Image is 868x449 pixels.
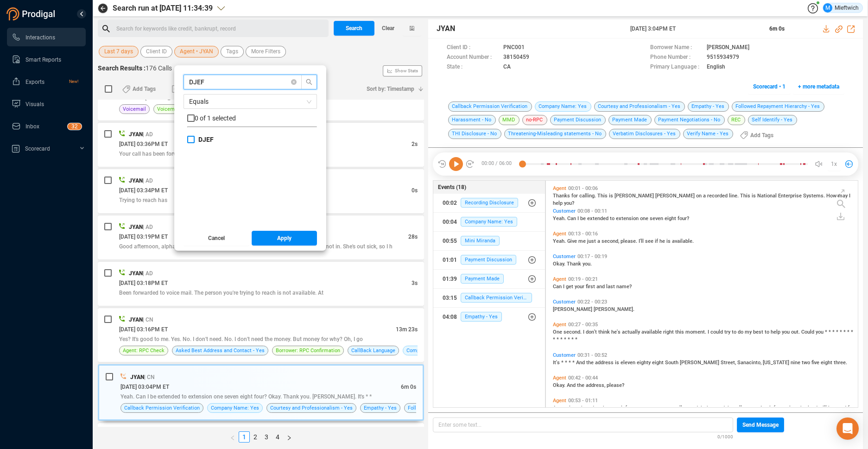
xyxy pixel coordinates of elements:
[448,101,532,112] span: Callback Permission Verification
[695,405,707,411] span: debt
[615,360,621,366] span: is
[261,432,272,442] a: 3
[637,360,652,366] span: eighty
[655,238,659,244] span: if
[119,280,168,286] span: [DATE] 03:18PM ET
[71,123,75,133] p: 3
[602,238,621,244] span: second,
[7,50,86,69] li: Smart Reports
[174,46,219,57] button: Agent • JYAN
[609,193,615,199] span: is
[129,131,143,138] span: JYAN
[382,21,394,36] span: Clear
[113,3,213,14] span: Search run at [DATE] 11:34:39
[594,101,685,112] span: Courtesy and Professionalism - Yes
[130,374,144,380] span: JYAN
[811,360,821,366] span: five
[503,63,511,72] span: CA
[722,405,734,411] span: debt
[129,177,143,184] span: JYAN
[119,234,168,240] span: [DATE] 03:19PM ET
[688,101,729,112] span: Empathy - Yes
[672,238,694,244] span: available.
[443,215,457,229] div: 00:04
[461,198,518,208] span: Recording Disclosure
[140,46,172,57] button: Client ID
[650,43,702,53] span: Borrower Name :
[836,417,859,440] div: Open Intercom Messenger
[408,404,492,412] span: Followed Repayment Hierarchy - Yes
[252,231,317,246] button: Apply
[98,169,424,213] div: JYAN| AD[DATE] 03:34PM ET0sTrying to reach has
[587,238,597,244] span: just
[443,272,457,286] div: 01:39
[443,196,457,210] div: 00:02
[104,46,133,57] span: Last 7 days
[302,79,317,85] span: search
[791,329,801,335] span: out.
[395,15,418,126] span: Show Stats
[564,329,583,335] span: second.
[364,404,397,412] span: Empathy - Yes
[433,232,545,250] button: 00:55Mini Miranda
[7,117,86,135] li: Inbox
[793,79,844,94] button: + more metadata
[553,306,594,312] span: [PERSON_NAME]
[707,405,713,411] span: by
[583,329,586,335] span: I
[848,405,854,411] span: for
[12,117,78,135] a: Inbox
[603,405,615,411] span: have
[119,326,168,333] span: [DATE] 03:16PM ET
[748,79,791,94] button: Scorecard • 1
[553,382,567,388] span: Okay.
[849,193,850,199] span: I
[291,79,297,85] span: close-circle
[75,123,78,133] p: 2
[270,404,353,412] span: Courtesy and Professionalism - Yes
[447,53,499,63] span: Account Number :
[433,194,545,212] button: 00:02Recording Disclosure
[143,131,153,138] span: | AD
[367,82,414,96] span: Sort by: Timestamp
[566,284,575,290] span: get
[616,215,640,221] span: extension
[119,187,168,194] span: [DATE] 03:34PM ET
[120,384,169,390] span: [DATE] 03:04PM ET
[251,46,280,57] span: More Filters
[665,215,678,221] span: eight
[12,95,78,113] a: Visuals
[668,405,674,411] span: to
[594,306,634,312] span: [PERSON_NAME].
[630,25,758,33] span: [DATE] 3:04PM ET
[615,405,621,411] span: to
[346,21,362,36] span: Search
[374,21,402,36] button: Clear
[146,46,167,57] span: Client ID
[503,53,529,63] span: 38150459
[25,123,39,130] span: Inbox
[615,193,655,199] span: [PERSON_NAME]
[616,284,632,290] span: name?
[753,79,786,94] span: Scorecard • 1
[129,270,143,277] span: JYAN
[710,329,724,335] span: could
[283,431,295,443] button: right
[640,215,650,221] span: one
[246,46,286,57] button: More Filters
[12,72,78,91] a: ExportsNew!
[7,72,86,91] li: Exports
[553,215,567,221] span: Yeah.
[123,105,146,114] span: Voicemail
[98,123,424,167] div: JYAN| AD[DATE] 03:36PM ET2sYour call has been forwarded to voice mail. The
[447,43,499,53] span: Client ID :
[334,21,374,36] button: Search
[433,251,545,269] button: 01:01Payment Discussion
[553,329,564,335] span: One
[146,64,172,72] span: 176 Calls
[745,329,753,335] span: my
[802,360,811,366] span: two
[816,329,825,335] span: you
[645,238,655,244] span: see
[157,105,207,114] span: Voicemail Good Calls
